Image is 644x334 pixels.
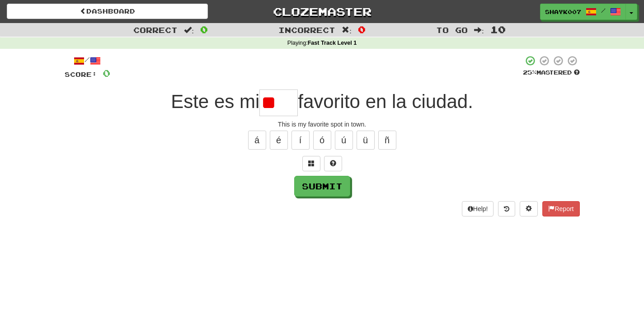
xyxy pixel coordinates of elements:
div: / [65,55,110,66]
span: 10 [490,24,506,35]
button: ñ [378,131,396,150]
button: ó [313,131,331,150]
button: Switch sentence to multiple choice alt+p [302,156,320,171]
a: shayk007 / [540,4,626,20]
span: 0 [200,24,208,35]
div: This is my favorite spot in town. [65,120,580,129]
button: á [248,131,266,150]
button: ü [357,131,375,150]
span: shayk007 [545,8,581,16]
span: / [601,7,606,14]
span: Correct [133,25,178,34]
button: é [270,131,288,150]
button: í [291,131,310,150]
span: 0 [358,24,366,35]
span: Incorrect [278,25,335,34]
button: ú [335,131,353,150]
span: 0 [103,67,110,79]
button: Help! [462,201,494,216]
span: : [184,26,194,34]
strong: Fast Track Level 1 [308,40,357,46]
button: Submit [294,176,350,197]
span: Score: [65,71,97,78]
span: Este es mi [171,91,259,112]
div: Mastered [523,69,580,77]
button: Round history (alt+y) [498,201,515,216]
button: Report [542,201,579,216]
a: Clozemaster [221,4,423,19]
span: To go [436,25,468,34]
span: 25 % [523,69,536,76]
a: Dashboard [7,4,208,19]
span: favorito en la ciudad. [298,91,473,112]
span: : [474,26,484,34]
span: : [342,26,352,34]
button: Single letter hint - you only get 1 per sentence and score half the points! alt+h [324,156,342,171]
